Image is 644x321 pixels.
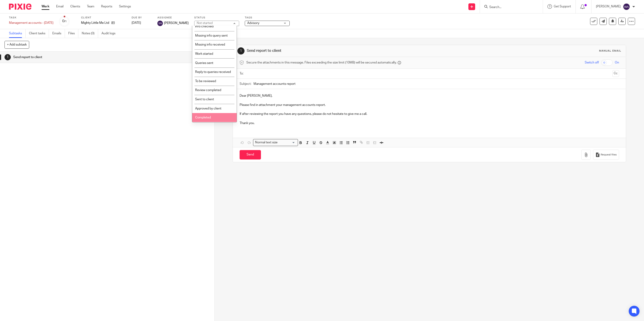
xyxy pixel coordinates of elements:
[132,21,141,24] span: [DATE]
[240,112,619,116] p: If after reviewing the report you have any questions, please do not hesitate to give me a call.
[164,21,189,25] span: [PERSON_NAME]
[56,4,64,9] a: Email
[623,3,630,10] img: svg%3E
[240,94,619,98] p: Dear [PERSON_NAME],
[585,60,599,65] span: Switch off
[101,4,112,9] a: Reports
[195,61,213,65] span: Queries sent
[245,16,290,20] label: Tags
[194,16,239,20] label: Status
[195,34,228,37] span: Missing info query sent
[9,16,53,20] label: Task
[599,49,621,53] div: Manual email
[195,25,214,28] span: Info checked
[612,70,619,77] button: Cc
[195,52,213,55] span: Work started
[157,21,163,26] img: svg%3E
[9,29,26,38] a: Subtasks
[13,54,138,61] h1: Send report to client
[29,29,49,38] a: Client tasks
[81,21,109,25] p: Mighty Little Me Ltd
[64,20,67,23] small: /1
[240,121,619,125] p: Thank you.
[195,107,221,110] span: Approved by client
[601,153,617,157] span: Request files
[247,22,259,25] span: Advisory
[247,48,439,53] h1: Send report to client
[489,5,529,9] input: Search
[81,16,126,20] label: Client
[279,140,295,145] input: Search for option
[596,4,621,9] p: [PERSON_NAME]
[132,16,152,20] label: Due by
[593,150,619,160] button: Request files
[4,54,11,60] div: 1
[195,43,225,46] span: Missing info received
[554,5,571,8] span: Get Support
[615,60,619,65] span: On
[254,140,279,145] span: Normal text size
[62,19,67,24] div: 0
[9,4,31,10] img: Pixie
[195,70,231,74] span: Reply to queries received
[195,80,216,83] span: To be reviewed
[246,60,397,65] span: Secure the attachments in this message. Files exceeding the size limit (10MB) will be secured aut...
[197,22,213,25] div: Not started
[195,98,214,101] span: Sent to client
[157,16,189,20] label: Assignee
[101,29,119,38] a: Audit logs
[240,71,245,76] label: To:
[42,4,49,9] a: Work
[237,47,245,55] div: 1
[68,29,78,38] a: Files
[9,21,53,25] div: Management accounts - September 2025
[70,4,80,9] a: Clients
[9,21,53,25] div: Management accounts - [DATE]
[4,41,29,48] button: + Add subtask
[240,82,251,86] label: Subject:
[253,139,298,146] div: Search for option
[119,4,131,9] a: Settings
[195,116,211,119] span: Completed
[195,89,221,92] span: Review completed
[240,150,261,160] input: Send
[240,103,619,107] p: Please find in attachment your management accounts report.
[87,4,94,9] a: Team
[52,29,65,38] a: Emails
[82,29,98,38] a: Notes (0)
